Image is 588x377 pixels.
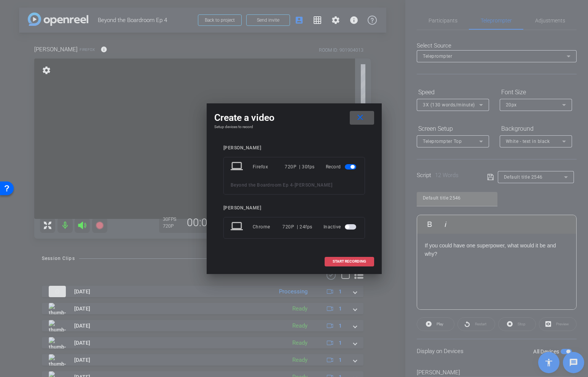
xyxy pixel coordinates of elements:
[214,125,374,129] h4: Setup devices to record
[285,160,315,174] div: 720P | 30fps
[333,260,366,263] span: START RECORDING
[253,220,283,234] div: Chrome
[223,145,365,151] div: [PERSON_NAME]
[231,220,244,234] mat-icon: laptop
[231,182,293,188] span: Beyond the Boardroom Ep 4
[214,111,374,125] div: Create a video
[295,182,333,188] span: [PERSON_NAME]
[293,182,295,188] span: -
[282,220,312,234] div: 720P | 24fps
[326,160,358,174] div: Record
[323,220,358,234] div: Inactive
[253,160,285,174] div: Firefox
[355,113,365,122] mat-icon: close
[223,205,365,211] div: [PERSON_NAME]
[325,257,374,266] button: START RECORDING
[231,160,244,174] mat-icon: laptop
